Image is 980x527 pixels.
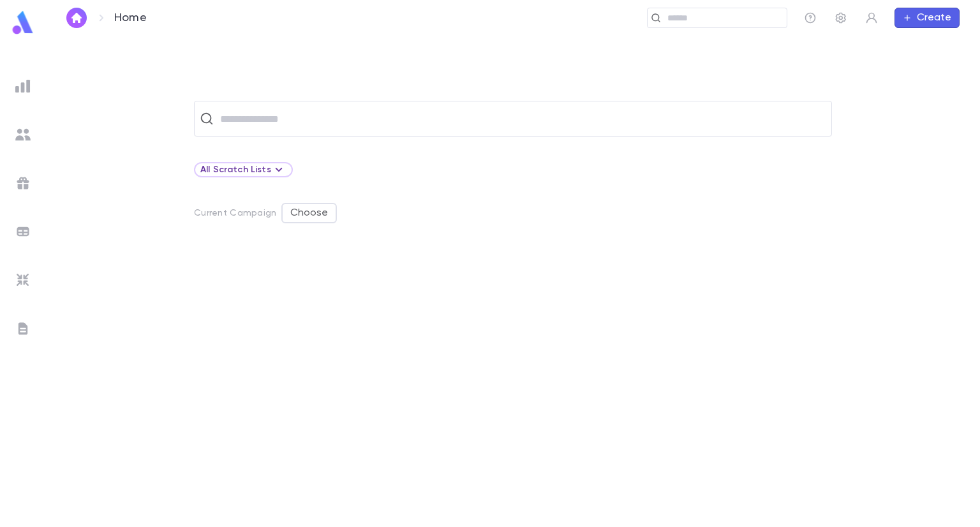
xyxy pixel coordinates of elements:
img: logo [10,10,36,35]
button: Create [895,8,960,28]
button: Choose [281,203,337,223]
img: letters_grey.7941b92b52307dd3b8a917253454ce1c.svg [15,321,31,336]
img: students_grey.60c7aba0da46da39d6d829b817ac14fc.svg [15,127,31,142]
p: Current Campaign [194,208,276,218]
div: All Scratch Lists [200,162,286,177]
p: Home [114,11,147,25]
img: batches_grey.339ca447c9d9533ef1741baa751efc33.svg [15,224,31,239]
img: campaigns_grey.99e729a5f7ee94e3726e6486bddda8f1.svg [15,175,31,191]
div: All Scratch Lists [194,162,293,177]
img: home_white.a664292cf8c1dea59945f0da9f25487c.svg [69,13,84,23]
img: imports_grey.530a8a0e642e233f2baf0ef88e8c9fcb.svg [15,272,31,288]
img: reports_grey.c525e4749d1bce6a11f5fe2a8de1b229.svg [15,78,31,94]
